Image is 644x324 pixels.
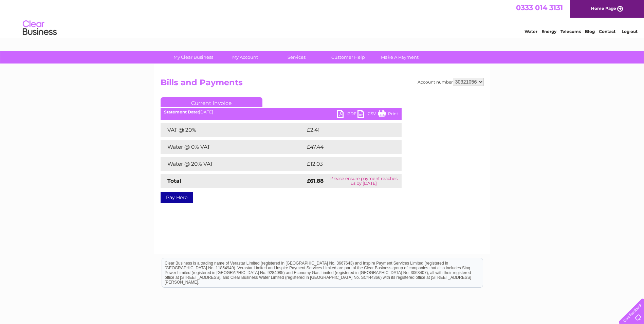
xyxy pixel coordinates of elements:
[161,110,402,114] div: [DATE]
[337,110,357,120] a: PDF
[305,140,388,154] td: £47.44
[326,174,401,188] td: Please ensure payment reaches us by [DATE]
[560,29,581,34] a: Telecoms
[161,192,193,203] a: Pay Here
[305,123,385,137] td: £2.41
[161,97,262,107] a: Current Invoice
[307,178,324,184] strong: £61.88
[372,51,428,64] a: Make A Payment
[378,110,398,120] a: Print
[161,123,305,137] td: VAT @ 20%
[320,51,376,64] a: Customer Help
[164,109,199,114] b: Statement Date:
[269,51,325,64] a: Services
[622,29,638,34] a: Log out
[162,4,483,33] div: Clear Business is a trading name of Verastar Limited (registered in [GEOGRAPHIC_DATA] No. 3667643...
[585,29,595,34] a: Blog
[161,140,305,154] td: Water @ 0% VAT
[22,18,57,38] img: logo.png
[516,3,563,12] a: 0333 014 3131
[599,29,615,34] a: Contact
[165,51,221,64] a: My Clear Business
[161,157,305,171] td: Water @ 20% VAT
[167,178,181,184] strong: Total
[525,29,537,34] a: Water
[541,29,556,34] a: Energy
[161,78,484,91] h2: Bills and Payments
[305,157,387,171] td: £12.03
[217,51,273,64] a: My Account
[418,78,484,86] div: Account number
[357,110,378,120] a: CSV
